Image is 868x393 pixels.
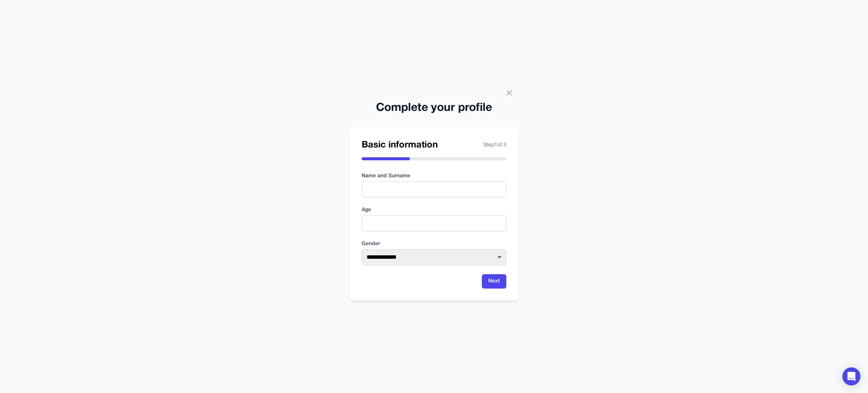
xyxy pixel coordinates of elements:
[362,139,438,151] h2: Basic information
[362,206,506,214] label: Age
[350,101,518,115] h2: Complete your profile
[483,141,506,149] span: Step 1 of 3
[362,172,506,180] label: Name and Surname
[482,274,506,289] button: Next
[362,240,506,248] label: Gender
[842,367,860,385] div: Open Intercom Messenger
